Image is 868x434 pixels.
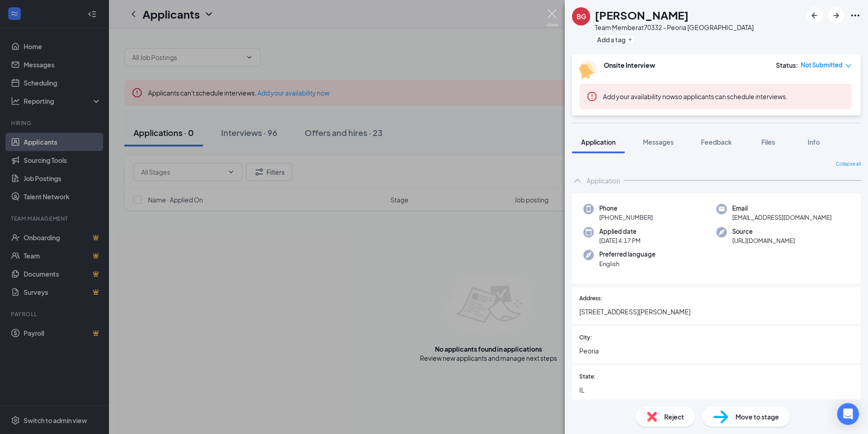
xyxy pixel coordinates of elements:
[603,92,788,101] span: so applicants can schedule interviews.
[732,213,832,222] span: [EMAIL_ADDRESS][DOMAIN_NAME]
[828,7,844,24] button: ArrowRight
[587,91,597,102] svg: Error
[599,204,653,213] span: Phone
[579,385,853,395] span: IL
[595,23,754,32] div: Team Member at 70332 - Peoria [GEOGRAPHIC_DATA]
[809,10,820,21] svg: ArrowLeftNew
[599,259,656,268] span: English
[595,7,689,23] h1: [PERSON_NAME]
[831,10,842,21] svg: ArrowRight
[732,227,795,236] span: Source
[801,61,843,70] span: Not Submitted
[599,213,653,222] span: [PHONE_NUMBER]
[579,346,853,356] span: Peoria
[701,138,732,146] span: Feedback
[643,138,674,146] span: Messages
[595,35,635,44] button: PlusAdd a tag
[664,412,684,422] span: Reject
[603,92,675,101] button: Add your availability now
[599,236,641,245] span: [DATE] 4:17 PM
[850,10,861,21] svg: Ellipses
[572,175,583,186] svg: ChevronUp
[581,138,616,146] span: Application
[806,7,823,24] button: ArrowLeftNew
[579,294,602,303] span: Address:
[735,412,779,422] span: Move to stage
[761,138,775,146] span: Files
[579,333,592,342] span: City:
[577,12,586,21] div: BG
[604,61,655,69] b: Onsite Interview
[599,250,656,259] span: Preferred language
[599,227,641,236] span: Applied date
[808,138,820,146] span: Info
[836,161,861,168] span: Collapse all
[732,204,832,213] span: Email
[579,307,853,317] span: [STREET_ADDRESS][PERSON_NAME]
[845,63,852,69] span: down
[627,37,633,42] svg: Plus
[587,176,620,185] div: Application
[837,403,859,425] div: Open Intercom Messenger
[579,373,596,381] span: State:
[776,61,798,70] div: Status :
[732,236,795,245] span: [URL][DOMAIN_NAME]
